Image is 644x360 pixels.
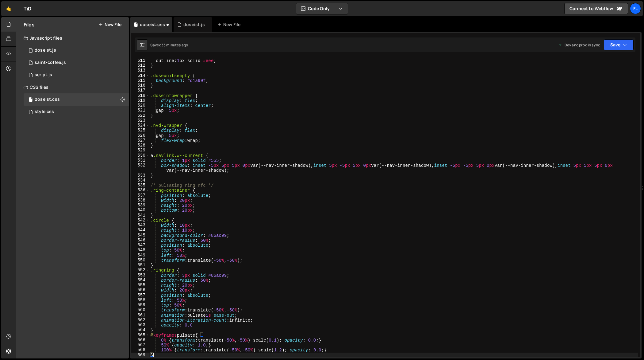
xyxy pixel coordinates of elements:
[35,48,56,53] div: doseist.js
[131,307,149,312] div: 560
[131,93,149,98] div: 518
[131,163,149,173] div: 532
[131,123,149,128] div: 524
[131,278,149,283] div: 554
[131,143,149,148] div: 528
[131,58,149,63] div: 511
[131,183,149,188] div: 535
[604,39,634,50] button: Save
[35,60,66,65] div: saint-coffee.js
[24,21,35,28] h2: Files
[140,22,165,28] div: doseist.css
[296,3,348,14] button: Code Only
[161,42,188,48] div: 33 minutes ago
[24,93,129,106] div: 4604/42100.css
[131,288,149,292] div: 556
[131,173,149,178] div: 533
[131,148,149,153] div: 529
[98,22,121,27] button: New File
[131,78,149,83] div: 515
[24,44,129,57] div: 4604/37981.js
[131,333,149,338] div: 565
[131,243,149,248] div: 547
[35,109,54,115] div: style.css
[131,323,149,327] div: 563
[131,88,149,93] div: 517
[24,57,129,69] div: 4604/27020.js
[131,223,149,228] div: 543
[131,313,149,318] div: 561
[558,42,600,48] div: Dev and prod in sync
[131,238,149,243] div: 546
[131,103,149,108] div: 520
[131,228,149,233] div: 544
[131,118,149,123] div: 523
[131,198,149,203] div: 538
[131,108,149,113] div: 521
[131,318,149,323] div: 562
[131,68,149,73] div: 513
[150,42,188,48] div: Saved
[630,3,641,14] a: Fl
[131,293,149,298] div: 557
[131,327,149,332] div: 564
[131,128,149,133] div: 525
[131,353,149,358] div: 569
[35,97,60,102] div: doseist.css
[564,3,628,14] a: Connect to Webflow
[131,213,149,218] div: 541
[131,113,149,118] div: 522
[217,22,243,28] div: New File
[131,338,149,342] div: 566
[131,63,149,68] div: 512
[131,193,149,198] div: 537
[131,83,149,88] div: 516
[131,268,149,272] div: 552
[35,72,52,78] div: script.js
[131,248,149,252] div: 548
[131,263,149,268] div: 551
[131,138,149,143] div: 527
[1,1,16,16] a: 🤙
[131,73,149,78] div: 514
[16,32,129,44] div: Javascript files
[131,283,149,288] div: 555
[131,208,149,213] div: 540
[131,303,149,307] div: 559
[16,81,129,93] div: CSS files
[131,98,149,103] div: 519
[131,253,149,258] div: 549
[131,347,149,352] div: 568
[131,178,149,183] div: 534
[131,188,149,193] div: 536
[131,153,149,158] div: 530
[24,5,31,12] div: TiD
[131,158,149,163] div: 531
[131,258,149,263] div: 550
[131,298,149,303] div: 558
[24,69,129,81] div: 4604/24567.js
[24,106,129,118] div: 4604/25434.css
[131,218,149,223] div: 542
[131,233,149,238] div: 545
[131,133,149,138] div: 526
[183,22,205,28] div: doseist.js
[131,342,149,347] div: 567
[131,273,149,278] div: 553
[131,203,149,208] div: 539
